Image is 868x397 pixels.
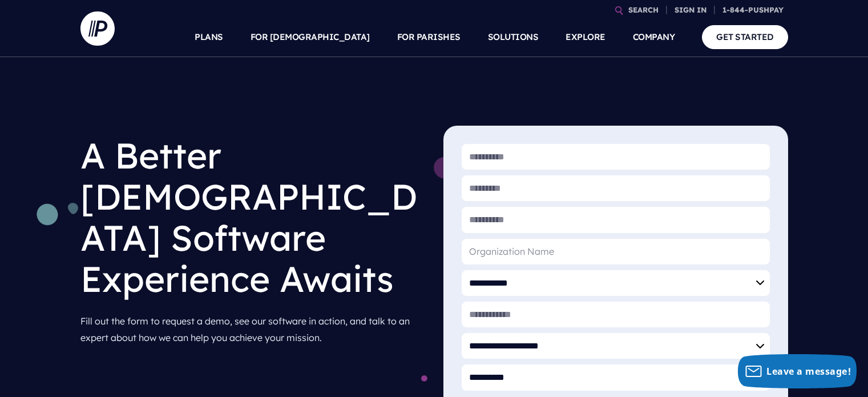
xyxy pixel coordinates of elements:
a: COMPANY [633,17,675,57]
h1: A Better [DEMOGRAPHIC_DATA] Software Experience Awaits [80,126,425,308]
a: FOR PARISHES [397,17,461,57]
input: Organization Name [462,239,770,264]
a: SOLUTIONS [488,17,539,57]
a: GET STARTED [702,25,788,49]
button: Leave a message! [738,354,857,388]
span: Leave a message! [766,365,851,378]
a: EXPLORE [566,17,605,57]
a: PLANS [195,17,223,57]
a: FOR [DEMOGRAPHIC_DATA] [251,17,370,57]
p: Fill out the form to request a demo, see our software in action, and talk to an expert about how ... [80,308,425,351]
